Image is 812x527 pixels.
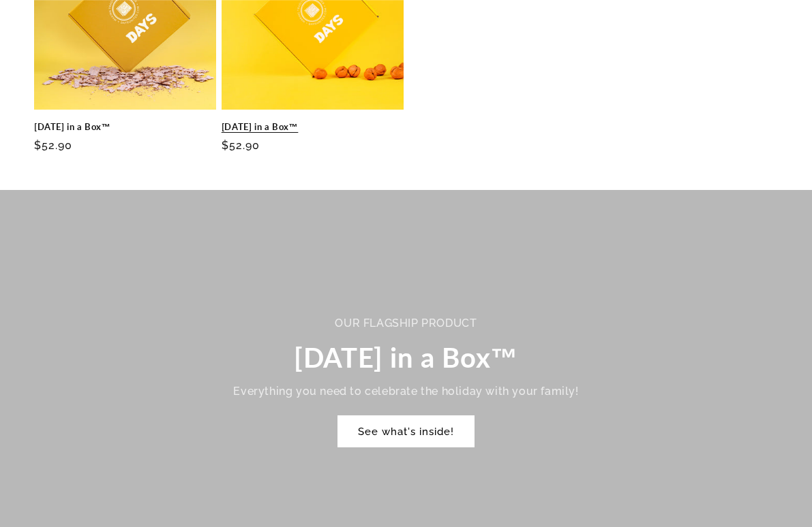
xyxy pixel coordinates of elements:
a: See what's inside! [337,415,475,447]
a: [DATE] in a Box™ [34,121,216,133]
span: Everything you need to celebrate the holiday with your family! [233,385,578,398]
a: [DATE] in a Box™ [222,121,404,133]
span: [DATE] in a Box™ [294,341,518,374]
div: Our flagship product [233,314,578,334]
